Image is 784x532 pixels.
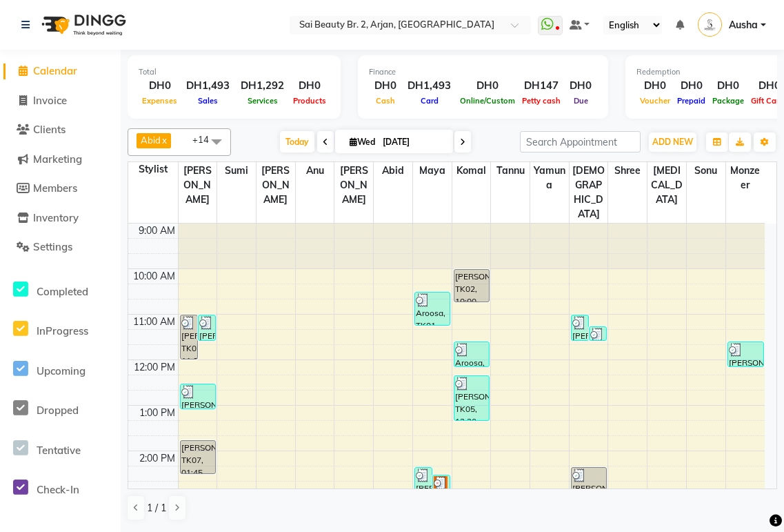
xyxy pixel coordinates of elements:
span: Inventory [33,211,79,224]
div: DH0 [290,78,330,94]
div: Aroosa, TK01, 10:30 AM-11:15 AM, under arm/full leg/full arm wax + 10 min leg massage [415,293,450,325]
span: [PERSON_NAME] [257,162,295,208]
div: DH0 [636,78,674,94]
span: [PERSON_NAME] [334,162,373,208]
span: Online/Custom [456,96,519,106]
img: Ausha [698,12,722,37]
span: InProgress [37,324,88,337]
span: [DEMOGRAPHIC_DATA] [570,162,608,223]
span: Cash [372,96,399,106]
button: ADD NEW [649,132,696,152]
span: monzeer [726,162,765,194]
div: DH0 [369,78,402,94]
div: DH1,493 [181,78,235,94]
div: DH0 [674,78,709,94]
div: Aroosa, TK01, 11:15 AM-11:35 AM, Eyebrow Threading [590,327,606,340]
span: Voucher [636,96,674,106]
div: 2:00 PM [137,451,178,466]
span: Members [33,181,77,195]
img: logo [35,6,130,44]
div: 9:00 AM [136,224,178,238]
div: [PERSON_NAME], TK02, 10:00 AM-10:45 AM, Mani/Pedi (With Normal Color) [454,270,489,302]
input: 2025-09-03 [379,132,448,152]
div: [PERSON_NAME], TK05, 12:20 PM-01:20 PM, Mani/Pedi(With Gel Color) [454,376,489,420]
div: Aroosa, TK01, 11:35 AM-12:10 PM, Mani/Pedi (Without Color) [454,342,489,366]
div: Stylist [128,162,178,177]
span: Products [290,96,330,106]
span: Expenses [139,96,181,106]
div: [PERSON_NAME], TK06, 02:20 PM-02:55 PM, Hot Oil Head Massage (Without Wash) (DH70) [415,468,432,493]
span: Calendar [33,64,77,77]
span: [PERSON_NAME] [179,162,217,208]
div: 11:00 AM [130,315,178,329]
span: Due [570,96,592,106]
span: Ausha [729,18,758,32]
div: DH0 [456,78,519,94]
div: [PERSON_NAME], TK03, 11:35 AM-12:10 PM, Blowdry Straight Without Wash Medium (DH100) [728,342,763,366]
span: Prepaid [674,96,709,106]
div: DH147 [519,78,564,94]
span: Dropped [37,404,79,417]
div: DH1,292 [235,78,290,94]
div: [PERSON_NAME], TK03, 11:00 AM-11:35 AM, Mani/Pedi (Without Color) [572,315,588,340]
span: Completed [37,285,88,298]
span: Tentative [37,444,81,457]
span: Card [417,96,442,106]
span: 1 / 1 [147,501,166,515]
a: Invoice [3,93,117,109]
div: DH0 [709,78,747,94]
span: Today [280,131,314,152]
a: Calendar [3,63,117,79]
div: [PERSON_NAME], TK07, 02:30 PM-03:05 PM, Hot Oil Head Massage (Without Wash) [433,475,450,500]
a: Members [3,181,117,197]
div: DH0 [139,78,181,94]
span: Sumi [217,162,256,179]
a: x [161,135,167,146]
div: Finance [369,66,597,78]
a: Settings [3,239,117,255]
div: 12:00 PM [131,360,178,375]
div: DH1,493 [402,78,456,94]
span: Wed [346,137,379,147]
span: Invoice [33,94,67,107]
div: DH0 [564,78,597,94]
a: Inventory [3,210,117,226]
div: 1:00 PM [137,406,178,420]
span: Package [709,96,747,106]
span: Yamuna [530,162,569,194]
span: Settings [33,240,72,253]
span: sonu [687,162,725,179]
span: Clients [33,123,66,136]
span: Anu [296,162,334,179]
span: Komal [452,162,491,179]
a: Marketing [3,152,117,168]
div: Total [139,66,330,78]
span: Maya [413,162,452,179]
div: [PERSON_NAME], TK06, 02:20 PM-02:55 PM, Hot Oil Head Massage (Without Wash) [572,468,606,493]
input: Search Appointment [520,131,641,152]
span: Abid [141,135,161,146]
div: [PERSON_NAME], TK04, 12:30 PM-01:05 PM, Full face wax(with eyebrow ) [181,384,215,408]
a: Clients [3,122,117,138]
span: Petty cash [519,96,564,106]
div: [PERSON_NAME], TK07, 01:45 PM-02:30 PM, Mani/Pedi (With Normal Color) [181,441,215,473]
span: +14 [192,134,219,145]
span: Abid [374,162,412,179]
span: [MEDICAL_DATA] [647,162,686,208]
span: Tannu [491,162,530,179]
span: Upcoming [37,364,86,377]
span: Marketing [33,152,82,166]
div: [PERSON_NAME], TK03, 11:00 AM-12:00 PM, Full Body Massage (60min) [181,315,197,359]
div: 10:00 AM [130,269,178,284]
span: Sales [194,96,221,106]
div: [PERSON_NAME], TK03, 11:00 AM-11:35 AM, Body Massage 1 Hour Free Wash (DH133) [199,315,215,340]
span: ADD NEW [652,137,693,147]
span: Services [244,96,281,106]
span: Shree [608,162,647,179]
